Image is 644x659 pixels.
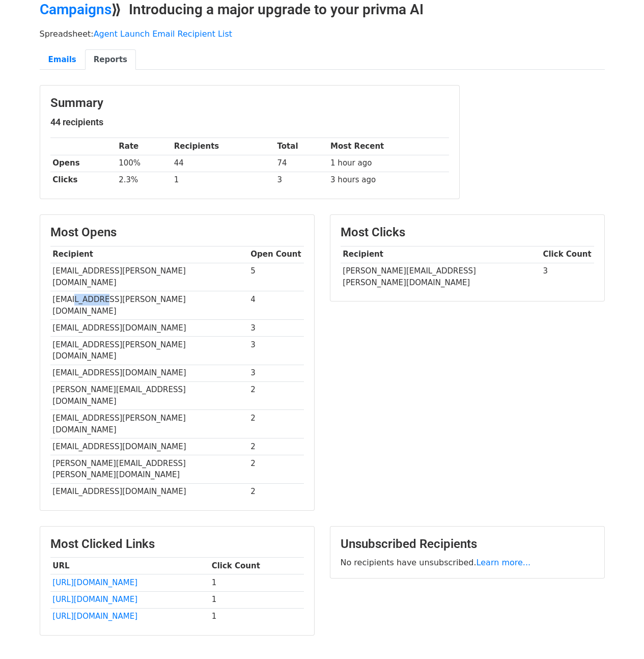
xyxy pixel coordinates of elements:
h3: Most Clicked Links [50,537,304,552]
a: Agent Launch Email Recipient List [94,29,232,39]
td: 3 hours ago [328,172,449,188]
h2: ⟫ Introducing a major upgrade to your privma AI [40,1,605,18]
h5: 44 recipients [50,117,449,128]
td: [PERSON_NAME][EMAIL_ADDRESS][PERSON_NAME][DOMAIN_NAME] [341,263,541,291]
td: 5 [248,263,304,291]
a: Campaigns [40,1,111,18]
th: Click Count [209,558,304,574]
th: Opens [50,155,117,172]
td: 1 hour ago [328,155,449,172]
td: [EMAIL_ADDRESS][PERSON_NAME][DOMAIN_NAME] [50,291,248,320]
td: [EMAIL_ADDRESS][DOMAIN_NAME] [50,365,248,381]
td: [PERSON_NAME][EMAIL_ADDRESS][DOMAIN_NAME] [50,381,248,410]
td: 3 [248,365,304,381]
th: Click Count [541,246,594,263]
td: [EMAIL_ADDRESS][DOMAIN_NAME] [50,438,248,455]
a: Learn more... [477,558,531,567]
th: Most Recent [328,138,449,155]
td: 2 [248,483,304,500]
td: 2 [248,410,304,438]
iframe: Chat Widget [593,610,644,659]
a: [URL][DOMAIN_NAME] [52,612,137,621]
p: Spreadsheet: [40,29,605,39]
td: [EMAIL_ADDRESS][DOMAIN_NAME] [50,483,248,500]
td: 1 [209,608,304,625]
td: 1 [172,172,275,188]
td: 3 [248,319,304,336]
a: [URL][DOMAIN_NAME] [52,578,137,587]
td: [EMAIL_ADDRESS][PERSON_NAME][DOMAIN_NAME] [50,410,248,438]
td: 1 [209,591,304,608]
a: [URL][DOMAIN_NAME] [52,595,137,604]
td: 44 [172,155,275,172]
p: No recipients have unsubscribed. [341,557,594,568]
th: Recipient [341,246,541,263]
td: [PERSON_NAME][EMAIL_ADDRESS][PERSON_NAME][DOMAIN_NAME] [50,455,248,483]
h3: Unsubscribed Recipients [341,537,594,552]
td: 1 [209,574,304,591]
td: 2 [248,381,304,410]
th: Total [275,138,328,155]
h3: Summary [50,96,449,111]
td: [EMAIL_ADDRESS][PERSON_NAME][DOMAIN_NAME] [50,263,248,291]
a: Reports [85,49,136,70]
th: Recipients [172,138,275,155]
h3: Most Opens [50,225,304,240]
th: Recipient [50,246,248,263]
th: Rate [116,138,171,155]
td: [EMAIL_ADDRESS][DOMAIN_NAME] [50,319,248,336]
th: URL [50,558,209,574]
td: 100% [116,155,171,172]
td: 4 [248,291,304,320]
td: 2 [248,438,304,455]
th: Clicks [50,172,117,188]
td: 3 [248,336,304,365]
a: Emails [40,49,85,70]
td: 2.3% [116,172,171,188]
td: 74 [275,155,328,172]
td: 3 [275,172,328,188]
th: Open Count [248,246,304,263]
td: 3 [541,263,594,291]
td: [EMAIL_ADDRESS][PERSON_NAME][DOMAIN_NAME] [50,336,248,365]
td: 2 [248,455,304,483]
h3: Most Clicks [341,225,594,240]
